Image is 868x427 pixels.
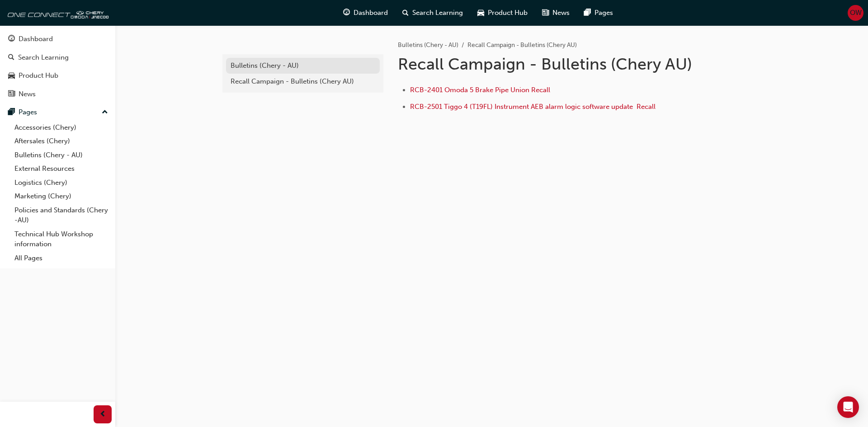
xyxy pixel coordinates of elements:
span: Search Learning [412,8,463,18]
li: Recall Campaign - Bulletins (Chery AU) [467,40,577,51]
span: RCB-2501 Tiggo 4 (T19FL) Instrument AEB alarm logic software update ﻿ Recall [410,103,656,111]
a: Aftersales (Chery) [11,134,112,148]
a: news-iconNews [535,4,577,22]
div: Search Learning [18,52,69,63]
a: RCB-2401 Omoda 5 Brake Pipe Union Recall [410,86,550,94]
a: pages-iconPages [577,4,620,22]
div: Pages [19,107,37,117]
a: guage-iconDashboard [336,4,395,22]
span: guage-icon [8,35,15,43]
span: Product Hub [488,8,528,18]
a: search-iconSearch Learning [395,4,470,22]
span: Dashboard [354,8,388,18]
div: Bulletins (Chery - AU) [231,61,375,71]
a: Search Learning [4,49,112,66]
button: OW [848,5,863,21]
a: car-iconProduct Hub [470,4,535,22]
div: Product Hub [19,70,58,81]
div: News [19,89,36,99]
span: OW [850,8,862,18]
span: prev-icon [99,409,106,420]
a: Marketing (Chery) [11,189,112,203]
a: All Pages [11,251,112,265]
a: External Resources [11,162,112,176]
a: Logistics (Chery) [11,176,112,190]
a: Bulletins (Chery - AU) [398,41,458,49]
button: Pages [4,104,112,121]
a: RCB-2501 Tiggo 4 (T19FL) Instrument AEB alarm logic software update Recall [410,103,656,111]
span: news-icon [8,90,15,99]
h1: Recall Campaign - Bulletins (Chery AU) [398,54,694,74]
a: Bulletins (Chery - AU) [11,148,112,162]
div: Dashboard [19,34,53,44]
a: Policies and Standards (Chery -AU) [11,203,112,227]
div: Recall Campaign - Bulletins (Chery AU) [231,76,375,87]
span: up-icon [102,107,108,118]
span: pages-icon [8,108,15,117]
a: Recall Campaign - Bulletins (Chery AU) [226,74,380,89]
span: News [552,8,570,18]
a: Technical Hub Workshop information [11,227,112,251]
img: oneconnect [5,4,108,22]
a: Dashboard [4,31,112,47]
div: Open Intercom Messenger [837,396,859,418]
span: search-icon [8,54,14,62]
a: Product Hub [4,67,112,84]
a: Bulletins (Chery - AU) [226,58,380,74]
span: pages-icon [584,7,591,19]
span: Pages [594,8,613,18]
span: guage-icon [343,7,350,19]
span: search-icon [402,7,409,19]
span: news-icon [542,7,549,19]
a: News [4,86,112,103]
span: car-icon [8,72,15,80]
span: car-icon [477,7,484,19]
button: DashboardSearch LearningProduct HubNews [4,29,112,104]
a: Accessories (Chery) [11,121,112,135]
